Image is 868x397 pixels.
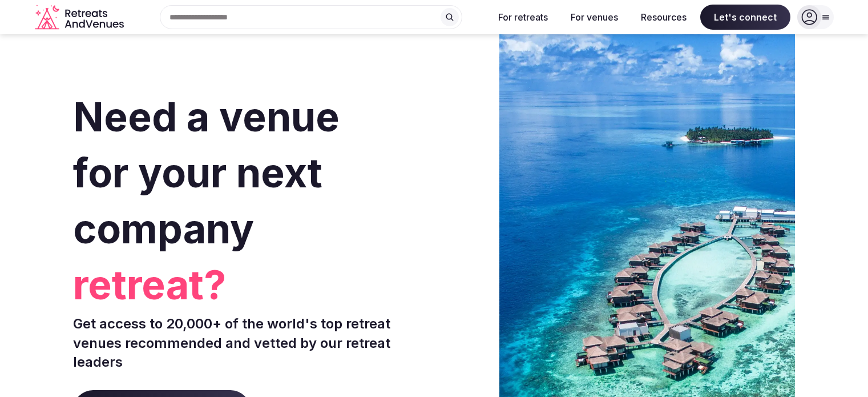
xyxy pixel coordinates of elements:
p: Get access to 20,000+ of the world's top retreat venues recommended and vetted by our retreat lea... [73,314,430,372]
svg: Retreats and Venues company logo [35,5,126,30]
span: Let's connect [700,5,790,30]
button: Resources [632,5,696,30]
a: Visit the homepage [35,5,126,30]
button: For venues [562,5,627,30]
span: retreat? [73,257,430,313]
button: For retreats [489,5,557,30]
span: Need a venue for your next company [73,93,340,253]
